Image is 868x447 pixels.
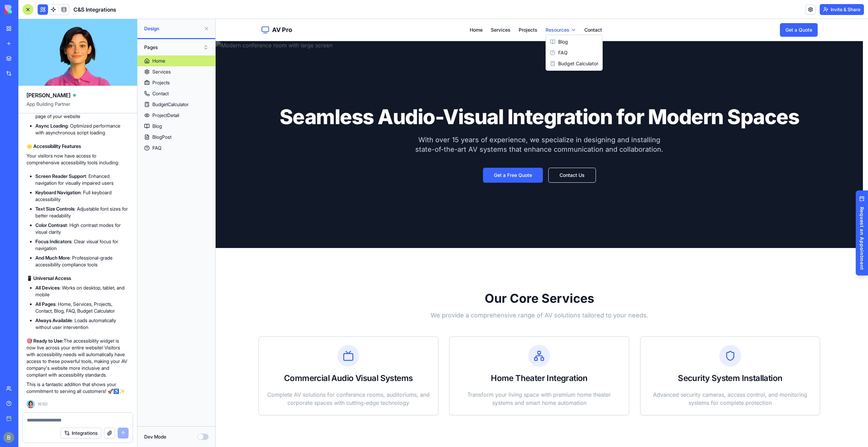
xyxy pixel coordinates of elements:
div: ProjectDetail [152,112,179,119]
img: ACg8ocIug40qN1SCXJiinWdltW7QsPxROn8ZAVDlgOtPD8eQfXIZmw=s96-c [3,432,14,443]
strong: 🌟 Accessibility Features [27,143,81,149]
li: : Optimized performance with asynchronous script loading [35,122,129,136]
strong: Color Contrast [35,222,67,228]
a: ProjectDetail [137,110,215,121]
div: BlogPost [152,134,171,140]
li: : Full keyboard accessibility [35,189,129,203]
strong: 🎯 Ready to Use: [27,338,64,344]
strong: All Devices [35,285,60,291]
a: FAQ [332,28,385,39]
strong: Async Loading [35,123,68,129]
span: Design [144,25,201,32]
strong: Text Size Controls [35,206,74,212]
li: : High contrast modes for visual clarity [35,222,129,235]
strong: Focus Indicators [35,238,71,244]
a: BudgetCalculator [137,99,215,110]
span: App Building Partner [27,101,129,113]
div: Home [152,57,165,64]
a: Blog [137,121,215,132]
p: Your visitors now have access to comprehensive accessibility tools including: [27,152,129,166]
div: FAQ [152,145,162,151]
li: : Professional-grade accessibility compliance tools [35,254,129,268]
li: : Enhanced navigation for visually impaired users [35,173,129,186]
span: [PERSON_NAME] [27,91,70,99]
label: Dev Mode [144,433,166,440]
strong: 📱 Universal Access [27,275,71,281]
li: : Works on desktop, tablet, and mobile [35,284,129,298]
strong: All Pages [35,301,55,307]
strong: Screen Reader Support [35,173,86,179]
a: Home [137,55,215,66]
a: Budget Calculator [332,39,385,50]
a: Services [137,66,215,77]
span: 16:50 [37,401,48,407]
div: Contact [152,90,169,97]
strong: And Much More [35,255,70,261]
strong: Keyboard Navigation [35,189,81,195]
a: Contact [137,88,215,99]
li: : Clear visual focus for navigation [35,238,129,252]
a: Blog [332,17,385,28]
strong: Always Available [35,317,72,323]
img: Ella_00000_wcx2te.png [27,400,35,408]
div: Services [152,68,171,75]
h1: C&S Integrations [73,5,116,14]
div: BudgetCalculator [152,101,189,108]
a: BlogPost [137,132,215,143]
li: : Loads automatically without user intervention [35,317,129,331]
div: Blog [152,123,162,130]
button: Integrations [61,428,101,438]
img: logo [5,5,47,14]
p: The accessibility widget is now live across your entire website! Visitors with accessibility need... [27,337,129,378]
a: Projects [137,77,215,88]
a: FAQ [137,143,215,153]
p: This is a fantastic addition that shows your commitment to serving all customers! 🚀♿✨ [27,381,129,395]
li: : Adjustable font sizes for better readability [35,205,129,219]
button: Pages [141,42,212,53]
button: Invite & Share [820,4,864,15]
li: : Home, Services, Projects, Contact, Blog, FAQ, Budget Calculator [35,301,129,314]
div: Projects [152,79,170,86]
div: Resources [330,16,387,52]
